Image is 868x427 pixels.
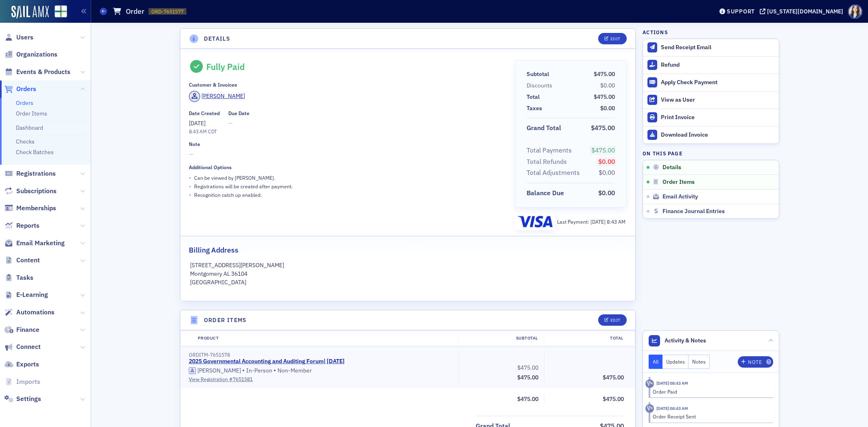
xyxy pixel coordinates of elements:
[591,124,615,132] span: $475.00
[55,5,67,18] img: SailAMX
[189,182,191,191] span: •
[600,82,615,89] span: $0.00
[194,191,262,198] p: Recognition catch up enabled.
[598,314,626,326] button: Edit
[738,356,773,368] button: Note
[656,405,688,411] time: 10/2/2025 08:43 AM
[527,93,542,101] span: Total
[189,128,207,135] time: 8:43 AM
[242,366,245,375] span: •
[16,99,33,107] a: Orders
[610,318,621,322] div: Edit
[458,335,544,342] div: Subtotal
[599,168,615,176] span: $0.00
[189,91,245,102] a: [PERSON_NAME]
[527,93,540,101] div: Total
[151,8,184,15] span: ORD-7651577
[527,81,555,90] span: Discounts
[16,85,36,94] span: Orders
[661,79,775,86] div: Apply Check Payment
[4,256,40,265] a: Content
[518,216,553,227] img: visa
[557,218,625,225] div: Last Payment:
[4,33,33,42] a: Users
[4,239,65,248] a: Email Marketing
[527,168,580,178] div: Total Adjustments
[16,50,57,59] span: Organizations
[207,128,217,135] span: CDT
[16,33,33,42] span: Users
[189,164,232,170] div: Additional Options
[4,187,57,196] a: Subscriptions
[16,256,40,265] span: Content
[643,109,779,126] a: Print Invoice
[848,4,862,19] span: Profile
[11,6,49,19] img: SailAMX
[189,358,345,365] a: 2025 Governmental Accounting and Auditing Forum| [DATE]
[527,70,552,78] span: Subtotal
[643,28,668,36] h4: Actions
[527,70,549,78] div: Subtotal
[16,273,33,282] span: Tasks
[16,169,56,178] span: Registrations
[16,290,48,299] span: E-Learning
[4,221,39,230] a: Reports
[4,308,55,317] a: Automations
[16,239,65,248] span: Email Marketing
[228,110,249,116] div: Due Date
[527,188,564,198] div: Balance Due
[661,61,775,69] div: Refund
[527,146,575,155] span: Total Payments
[544,335,629,342] div: Total
[4,360,39,369] a: Exports
[16,68,70,76] span: Events & Products
[206,61,245,72] div: Fully Paid
[767,8,843,15] div: [US_STATE][DOMAIN_NAME]
[189,82,237,88] div: Customer & Invoicee
[16,342,41,351] span: Connect
[16,394,41,403] span: Settings
[598,157,615,166] span: $0.00
[189,352,453,358] div: ORDITM-7651578
[204,316,247,325] h4: Order Items
[643,56,779,74] button: Refund
[527,104,542,113] div: Taxes
[4,85,36,94] a: Orders
[194,174,275,181] p: Can be viewed by [PERSON_NAME] .
[192,335,458,342] div: Product
[4,204,56,213] a: Memberships
[189,150,503,159] span: —
[4,273,33,282] a: Tasks
[517,374,538,381] span: $475.00
[16,221,39,230] span: Reports
[4,50,57,59] a: Organizations
[594,93,615,100] span: $475.00
[527,157,567,167] div: Total Refunds
[689,355,710,369] button: Notes
[594,70,615,78] span: $475.00
[517,395,538,403] span: $475.00
[16,360,39,369] span: Exports
[665,336,706,345] span: Activity & Notes
[598,33,626,44] button: Edit
[16,148,54,156] a: Check Batches
[603,395,624,403] span: $475.00
[661,44,775,51] div: Send Receipt Email
[645,404,654,413] div: Activity
[662,355,689,369] button: Updates
[603,374,624,381] span: $475.00
[645,379,654,388] div: Activity
[190,261,625,270] p: [STREET_ADDRESS][PERSON_NAME]
[201,92,245,100] div: [PERSON_NAME]
[649,355,662,369] button: All
[204,35,231,43] h4: Details
[189,191,191,199] span: •
[643,39,779,56] button: Send Receipt Email
[527,168,583,178] span: Total Adjustments
[273,366,276,375] span: •
[189,120,206,127] span: [DATE]
[610,37,621,41] div: Edit
[527,81,552,90] div: Discounts
[190,278,625,287] p: [GEOGRAPHIC_DATA]
[4,68,70,76] a: Events & Products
